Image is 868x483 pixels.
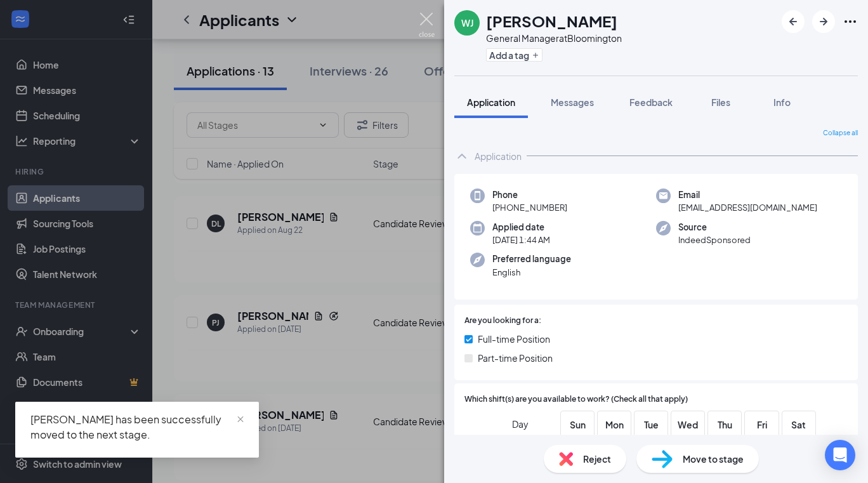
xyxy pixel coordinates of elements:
span: Email [678,189,817,201]
span: Full-time Position [478,332,550,346]
span: [DATE] 1:44 AM [492,234,550,246]
svg: Ellipses [843,14,858,29]
span: English [492,266,571,279]
span: Thu [713,418,736,432]
span: [PHONE_NUMBER] [492,201,567,214]
span: Feedback [629,96,673,108]
span: Move to stage [683,452,744,466]
div: Application [475,150,522,162]
span: Info [773,96,791,108]
button: ArrowLeftNew [782,10,805,33]
span: Reject [583,452,611,466]
span: Applied date [492,221,550,234]
span: IndeedSponsored [678,234,751,246]
span: Collapse all [823,128,858,138]
span: Wed [676,418,699,432]
span: Fri [751,418,773,432]
svg: Plus [532,51,539,59]
div: Open Intercom Messenger [825,440,855,470]
span: Application [467,96,515,108]
span: Messages [551,96,594,108]
span: Which shift(s) are you available to work? (Check all that apply) [464,394,688,406]
svg: ArrowLeftNew [786,14,801,29]
button: PlusAdd a tag [486,48,542,62]
span: Preferred language [492,253,571,265]
span: Are you looking for a: [464,315,541,327]
span: [EMAIL_ADDRESS][DOMAIN_NAME] [678,201,817,214]
span: Part-time Position [478,351,553,365]
span: Source [678,221,751,234]
button: ArrowRight [812,10,835,33]
span: Mon [603,418,626,432]
h1: [PERSON_NAME] [486,10,617,32]
svg: ArrowRight [816,14,831,29]
span: Sun [566,418,589,432]
span: close [236,415,245,424]
span: Phone [492,189,567,201]
span: Tue [640,418,662,432]
div: General Manager at Bloomington [486,32,622,44]
svg: ChevronUp [454,149,470,164]
span: Day [512,417,529,431]
span: Files [711,96,730,108]
div: [PERSON_NAME] has been successfully moved to the next stage. [30,412,244,442]
div: WJ [461,17,473,29]
span: Sat [787,418,810,432]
